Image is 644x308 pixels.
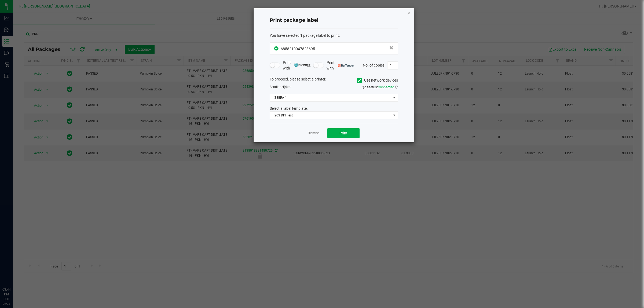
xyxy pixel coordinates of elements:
span: QZ Status: [362,85,398,89]
div: To proceed, please select a printer. [266,76,402,85]
h4: Print package label [270,17,398,24]
div: : [270,33,398,38]
span: ZEBRA-1 [270,94,391,101]
img: mark_magic_cybra.png [294,63,310,67]
label: Use network devices [357,78,398,83]
span: 6858210047828695 [281,47,315,51]
span: Send to: [270,85,291,89]
span: You have selected 1 package label to print [270,33,339,38]
span: No. of copies [363,63,385,67]
iframe: Resource center [5,265,21,281]
span: Connected [378,85,394,89]
span: 203 DPI Test [270,112,391,119]
img: bartender.png [338,64,354,67]
span: Print [339,131,347,135]
div: Select a label template. [266,106,402,111]
span: Print with [327,60,354,71]
span: In Sync [274,46,279,51]
span: Print with [283,60,310,71]
button: Print [327,128,360,138]
span: label(s) [277,85,288,89]
a: Dismiss [308,131,319,135]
